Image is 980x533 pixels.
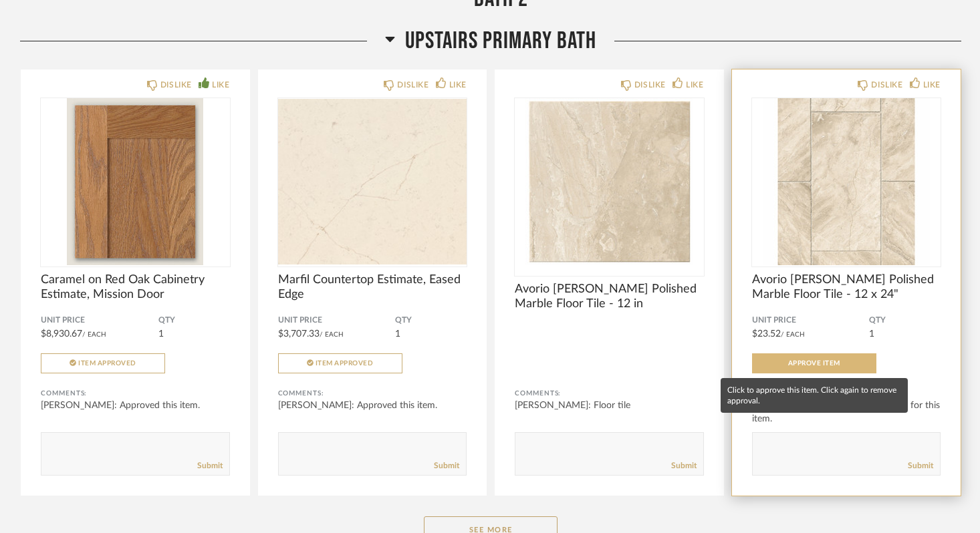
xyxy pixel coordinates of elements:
button: Approve Item [752,353,876,373]
a: Submit [197,460,223,472]
span: QTY [869,315,941,326]
a: Submit [671,460,697,472]
div: 0 [515,98,704,265]
div: Comments: [41,387,230,400]
img: undefined [515,98,704,265]
img: undefined [278,98,467,265]
a: Submit [434,460,459,472]
div: [PERSON_NAME]: Approved this item. [278,399,467,412]
div: Comments: [278,387,467,400]
span: Item Approved [78,360,136,367]
span: 1 [395,329,400,339]
span: Avorio [PERSON_NAME] Polished Marble Floor Tile - 12 x 24" [752,273,941,302]
div: DISLIKE [634,78,666,92]
a: Submit [908,460,933,472]
div: Comments: [515,387,704,400]
span: $8,930.67 [41,329,82,339]
span: Approve Item [788,360,840,367]
span: 1 [158,329,164,339]
span: / Each [82,331,106,338]
span: Upstairs Primary Bath [405,27,596,55]
div: LIKE [923,78,941,92]
div: LIKE [212,78,229,92]
span: $23.52 [752,329,781,339]
span: 1 [869,329,874,339]
span: Unit Price [278,315,396,326]
span: / Each [781,331,805,338]
span: Avorio [PERSON_NAME] Polished Marble Floor Tile - 12 in [515,282,704,311]
button: Item Approved [41,353,165,373]
div: [PERSON_NAME]: Floor tile [515,399,704,412]
div: DISLIKE [160,78,192,92]
span: QTY [395,315,467,326]
div: DISLIKE [871,78,902,92]
span: Item Approved [316,360,374,367]
span: / Each [320,331,344,338]
span: Marfil Countertop Estimate, Eased Edge [278,273,467,302]
span: Caramel on Red Oak Cabinetry Estimate, Mission Door [41,273,230,302]
img: undefined [752,98,941,265]
span: Unit Price [41,315,158,326]
span: $3,707.33 [278,329,320,339]
span: Unit Price [752,315,870,326]
div: LIKE [686,78,703,92]
div: LIKE [449,78,467,92]
div: [PERSON_NAME]: Approved this item. [41,399,230,412]
img: undefined [41,98,230,265]
button: Item Approved [278,353,402,373]
span: QTY [158,315,230,326]
div: DISLIKE [397,78,428,92]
